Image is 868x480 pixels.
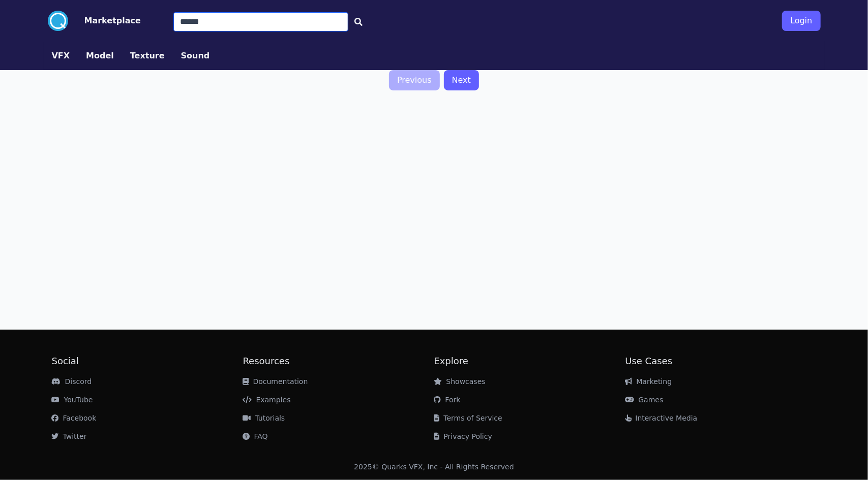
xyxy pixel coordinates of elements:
button: Marketplace [84,15,141,27]
button: Model [86,50,114,62]
a: Privacy Policy [434,432,492,440]
a: Terms of Service [434,414,502,422]
a: FAQ [243,432,268,440]
h2: Social [52,354,243,368]
a: Login [782,7,820,35]
input: Search [173,12,348,31]
a: YouTube [52,396,93,404]
a: Marketplace [68,15,141,27]
a: Marketing [625,377,672,386]
a: Model [78,50,122,62]
a: Twitter [52,432,87,440]
button: Login [782,11,820,31]
a: Fork [434,396,461,404]
div: 2025 © Quarks VFX, Inc - All Rights Reserved [354,462,514,472]
a: Texture [122,50,173,62]
button: Texture [130,50,165,62]
h2: Resources [243,354,434,368]
a: Showcases [434,377,486,386]
a: Games [625,396,664,404]
a: Interactive Media [625,414,698,422]
a: Discord [52,377,92,386]
a: Next [444,70,479,90]
a: VFX [44,50,78,62]
a: Examples [243,396,291,404]
h2: Explore [434,354,625,368]
a: Documentation [243,377,308,386]
a: Previous [389,70,440,90]
button: VFX [52,50,70,62]
button: Sound [181,50,210,62]
a: Sound [173,50,218,62]
h2: Use Cases [625,354,817,368]
a: Tutorials [243,414,285,422]
a: Facebook [52,414,97,422]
